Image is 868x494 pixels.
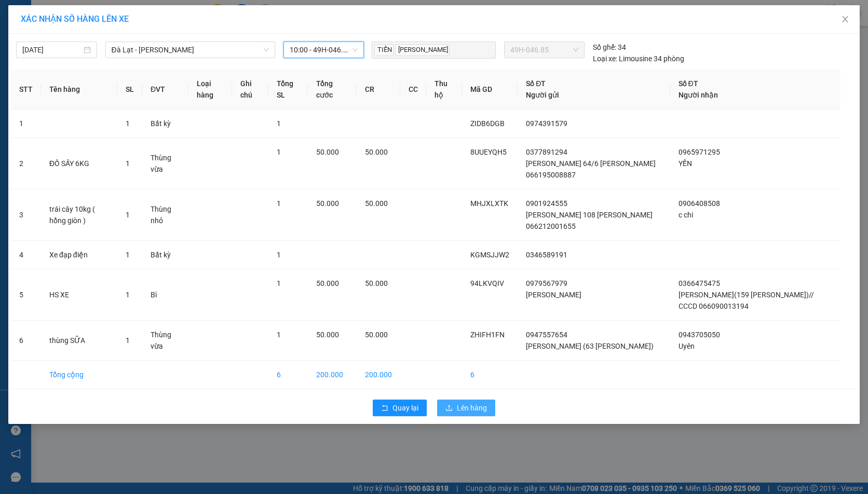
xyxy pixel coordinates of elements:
input: 12/10/2025 [22,44,82,56]
span: [PERSON_NAME] 108 [PERSON_NAME] 066212001655 [526,211,653,230]
th: STT [11,70,41,109]
span: 1 [126,251,130,259]
span: 94LKVQIV [470,279,504,287]
span: [PERSON_NAME] [526,291,581,299]
th: Tên hàng [41,70,117,109]
th: CC [400,70,426,109]
button: uploadLên hàng [437,400,495,416]
td: Bất kỳ [142,241,188,269]
td: Tổng cộng [41,361,117,389]
span: 1 [126,291,130,299]
span: rollback [381,404,388,413]
th: ĐVT [142,70,188,109]
span: 50.000 [316,199,339,208]
span: 0947557654 [526,331,567,339]
span: Người nhận [679,91,718,99]
td: 1 [11,109,41,138]
td: Thùng vừa [142,138,188,189]
span: TIẾN [374,44,394,56]
th: Ghi chú [232,70,269,109]
span: [PERSON_NAME] 64/6 [PERSON_NAME] 066195008887 [526,159,656,179]
th: Thu hộ [426,70,463,109]
span: Đà Lạt - Gia Lai [112,42,269,58]
button: rollbackQuay lại [373,400,427,416]
span: [PERSON_NAME] (63 [PERSON_NAME]) [526,342,654,350]
span: [PERSON_NAME] [395,44,450,56]
span: 50.000 [316,331,339,339]
th: Loại hàng [188,70,232,109]
span: down [263,47,269,53]
span: Uyên [679,342,695,350]
span: KGMSJJW2 [470,251,509,259]
span: 50.000 [365,279,388,287]
span: 1 [126,336,130,345]
div: 34 [593,42,626,53]
th: CR [357,70,400,109]
span: 0366475475 [679,279,720,287]
td: Bì [142,269,188,321]
td: Xe đạp điện [41,241,117,269]
span: 10:00 - 49H-046.85 [290,42,358,58]
span: close [841,15,849,23]
td: trái cây 10kg ( hồng giòn ) [41,189,117,241]
span: 1 [126,211,130,219]
span: 8UUEYQH5 [470,148,507,156]
span: 0979567979 [526,279,567,287]
span: Quay lại [392,402,418,414]
span: 50.000 [365,331,388,339]
span: 0974391579 [526,119,567,128]
span: MHJXLXTK [470,199,508,208]
span: 1 [126,119,130,128]
td: 3 [11,189,41,241]
span: 0906408508 [679,199,720,208]
td: 6 [462,361,518,389]
td: 4 [11,241,41,269]
td: Bất kỳ [142,109,188,138]
span: XÁC NHẬN SỐ HÀNG LÊN XE [21,14,129,24]
span: 50.000 [365,148,388,156]
th: SL [117,70,142,109]
span: 49H-046.85 [510,42,578,58]
span: 1 [277,331,281,339]
span: Loại xe: [593,53,617,64]
span: 1 [126,159,130,168]
span: 0965971295 [679,148,720,156]
span: 0377891294 [526,148,567,156]
span: ZIDB6DGB [470,119,505,128]
button: Close [831,5,860,34]
span: 0346589191 [526,251,567,259]
span: Số ĐT [526,79,546,88]
span: 50.000 [316,279,339,287]
td: 2 [11,138,41,189]
td: 200.000 [308,361,356,389]
span: 1 [277,199,281,208]
span: 50.000 [365,199,388,208]
td: Thùng nhỏ [142,189,188,241]
td: 5 [11,269,41,321]
span: 0901924555 [526,199,567,208]
span: 1 [277,119,281,128]
span: ZHIFH1FN [470,331,505,339]
td: HS XE [41,269,117,321]
span: 50.000 [316,148,339,156]
th: Tổng cước [308,70,356,109]
span: upload [445,404,453,413]
span: Người gửi [526,91,559,99]
td: 6 [11,321,41,361]
span: Lên hàng [457,402,487,414]
td: Thùng vừa [142,321,188,361]
span: Số ghế: [593,42,616,53]
td: thùng SỮA [41,321,117,361]
span: Số ĐT [679,79,698,88]
span: 0943705050 [679,331,720,339]
th: Tổng SL [268,70,308,109]
div: Limousine 34 phòng [593,53,684,64]
span: 1 [277,148,281,156]
span: 1 [277,251,281,259]
span: c chi [679,211,693,219]
span: [PERSON_NAME](159 [PERSON_NAME])// CCCD 066090013194 [679,291,814,310]
td: 200.000 [357,361,400,389]
span: 1 [277,279,281,287]
td: 6 [268,361,308,389]
span: YẾN [679,159,692,168]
